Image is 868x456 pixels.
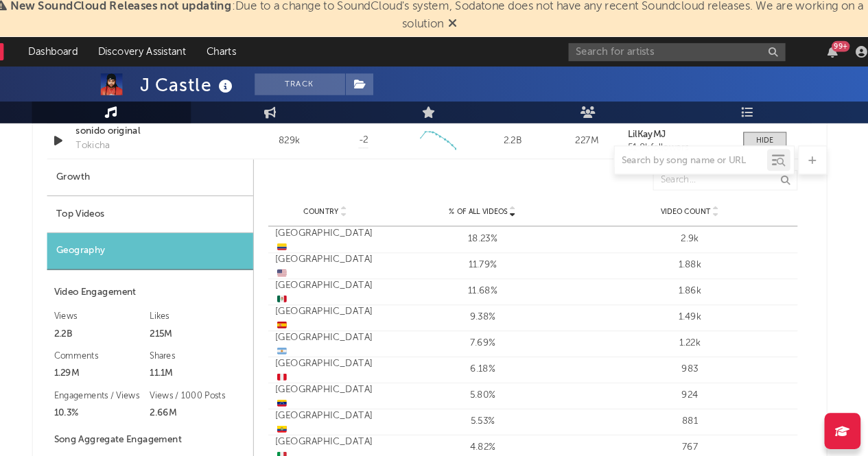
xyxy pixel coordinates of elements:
[290,409,299,418] span: 🇪🇨
[622,128,718,138] a: LilKayMJ
[78,389,169,406] div: 10.3%
[390,349,580,363] div: 6.18%
[290,384,299,393] span: 🇻🇪
[110,40,213,68] a: Discovery Assistant
[390,275,580,289] div: 11.68%
[390,398,580,412] div: 5.53%
[587,374,777,387] div: 924
[587,423,777,437] div: 767
[587,250,777,264] div: 1.88k
[812,49,821,60] button: 99+
[78,335,169,352] div: Comments
[36,6,246,17] span: New SoundCloud Releases not updating
[566,46,772,63] input: Search for artists
[78,415,260,431] div: Song Aggregate Engagement
[169,437,260,454] div: Videos
[288,319,383,346] div: [GEOGRAPHIC_DATA]
[452,23,460,34] span: Dismiss
[367,132,376,145] span: -2
[36,6,846,34] span: : Due to a change to SoundCloud's system, Sodatone does not have any recent Soundcloud releases. ...
[290,261,299,269] span: 🇺🇸
[78,275,260,291] div: Video Engagement
[169,335,260,352] div: Shares
[169,373,260,389] div: Views / 1000 Posts
[290,335,299,344] span: 🇦🇷
[78,352,169,368] div: 1.29M
[315,202,348,211] span: Country
[288,368,383,395] div: [GEOGRAPHIC_DATA]
[78,437,169,454] div: Sounds
[290,433,299,442] span: 🇮🇹
[71,191,267,226] div: Top Videos
[390,423,580,437] div: 4.82%
[390,324,580,338] div: 7.69%
[44,40,110,68] a: Dashboard
[390,226,580,239] div: 18.23%
[587,226,777,239] div: 2.9k
[268,75,354,95] button: Track
[213,40,260,68] a: Charts
[610,152,755,163] input: Search by song name or URL
[390,300,580,313] div: 9.38%
[622,141,718,150] div: 51.8k followers
[587,349,777,363] div: 983
[390,250,580,264] div: 11.79%
[654,202,701,211] span: Video Count
[290,310,299,319] span: 🇪🇸
[71,226,267,261] div: Geography
[288,344,383,370] div: [GEOGRAPHIC_DATA]
[169,314,260,331] div: 215M
[587,398,777,412] div: 881
[169,389,260,406] div: 2.66M
[453,202,508,211] span: % of all Videos
[290,359,299,368] span: 🇵🇪
[99,123,242,137] a: sonido original
[290,236,299,245] span: 🇨🇴
[78,298,169,314] div: Views
[288,269,383,296] div: [GEOGRAPHIC_DATA]
[587,300,777,313] div: 1.49k
[288,294,383,321] div: [GEOGRAPHIC_DATA]
[99,136,132,150] div: Tokicha
[816,44,833,54] div: 99 +
[270,132,333,146] div: 829k
[288,245,383,272] div: [GEOGRAPHIC_DATA]
[78,373,169,389] div: Engagements / Views
[288,418,383,444] div: [GEOGRAPHIC_DATA]
[169,298,260,314] div: Likes
[288,220,383,247] div: [GEOGRAPHIC_DATA]
[552,132,615,146] div: 227M
[71,156,267,191] div: Growth
[288,393,383,420] div: [GEOGRAPHIC_DATA]
[169,352,260,368] div: 11.1M
[481,132,545,146] div: 2.2B
[78,314,169,331] div: 2.2B
[622,128,659,137] strong: LilKayMJ
[587,324,777,338] div: 1.22k
[646,167,784,186] input: Search...
[290,285,299,294] span: 🇲🇽
[587,275,777,289] div: 1.86k
[390,374,580,387] div: 5.80%
[160,75,251,97] div: J Castle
